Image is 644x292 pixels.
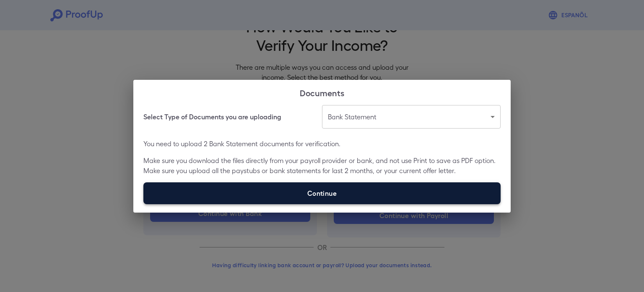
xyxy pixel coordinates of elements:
h2: Documents [133,80,511,105]
p: You need to upload 2 Bank Statement documents for verification. [143,139,501,149]
div: Bank Statement [322,105,501,129]
h6: Select Type of Documents you are uploading [143,112,281,122]
p: Make sure you download the files directly from your payroll provider or bank, and not use Print t... [143,155,501,176]
label: Continue [143,182,501,204]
